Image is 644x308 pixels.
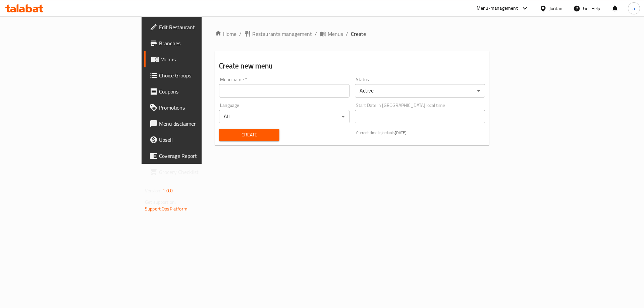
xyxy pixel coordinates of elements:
span: Choice Groups [159,71,244,79]
a: Coverage Report [144,148,249,164]
span: Menus [328,30,343,38]
span: Version: [145,186,161,195]
a: Upsell [144,132,249,148]
a: Edit Restaurant [144,19,249,35]
span: 1.0.0 [162,186,173,195]
span: Branches [159,39,244,47]
li: / [315,30,317,38]
span: Grocery Checklist [159,168,244,176]
span: Edit Restaurant [159,23,244,31]
span: Promotions [159,104,244,112]
span: Coupons [159,87,244,96]
span: Upsell [159,136,244,144]
a: Support.OpsPlatform [145,204,187,213]
span: Menus [160,55,244,63]
span: a [633,5,635,12]
span: Create [351,30,366,38]
input: Please enter Menu name [219,84,349,98]
p: Current time in Jordan is [DATE] [356,130,485,136]
h2: Create new menu [219,61,485,71]
span: Get support on: [145,198,176,206]
li: / [346,30,348,38]
a: Promotions [144,100,249,116]
span: Create [224,131,274,139]
span: Menu disclaimer [159,120,244,128]
a: Restaurants management [244,30,312,38]
a: Choice Groups [144,67,249,83]
button: Create [219,129,279,141]
span: Coverage Report [159,152,244,160]
a: Grocery Checklist [144,164,249,180]
div: Jordan [549,5,562,12]
span: Restaurants management [252,30,312,38]
a: Coupons [144,83,249,100]
div: All [219,110,349,123]
nav: breadcrumb [215,30,489,38]
a: Menus [320,30,343,38]
div: Menu-management [477,4,518,12]
div: Active [355,84,485,98]
a: Menu disclaimer [144,116,249,132]
a: Branches [144,35,249,51]
a: Menus [144,51,249,67]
